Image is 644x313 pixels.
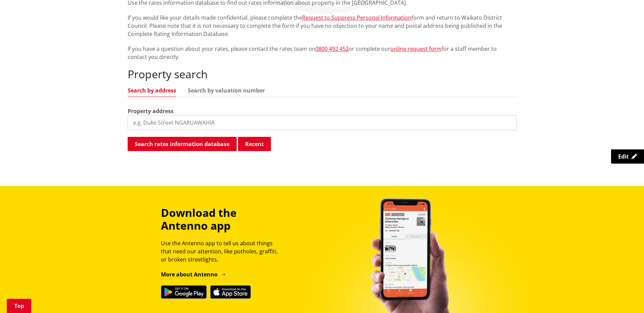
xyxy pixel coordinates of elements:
[7,299,31,313] a: Top
[128,45,517,61] p: If you have a question about your rates, please contact the rates team on or complete our for a s...
[188,88,265,93] a: Search by valuation number
[128,14,517,38] p: If you would like your details made confidential, please complete the form and return to Waikato ...
[618,153,629,160] span: Edit
[613,285,637,309] iframe: Messenger Launcher
[161,239,284,264] p: Use the Antenno app to tell us about things that need our attention, like potholes, graffiti, or ...
[315,45,349,53] a: 0800 492 452
[128,137,237,151] button: Search rates information database
[210,285,251,299] img: Download on the App Store
[611,149,644,164] a: Edit
[161,271,226,278] a: More about Antenno
[128,68,517,81] h2: Property search
[238,137,271,151] button: Recent
[128,107,173,115] label: Property address
[128,88,176,93] a: Search by address
[161,206,284,232] h3: Download the Antenno app
[161,285,207,299] img: Get it on Google Play
[390,45,442,53] a: online request form
[302,14,411,21] a: Request to Suppress Personal Information
[128,115,517,130] input: e.g. Duke Street NGARUAWAHIA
